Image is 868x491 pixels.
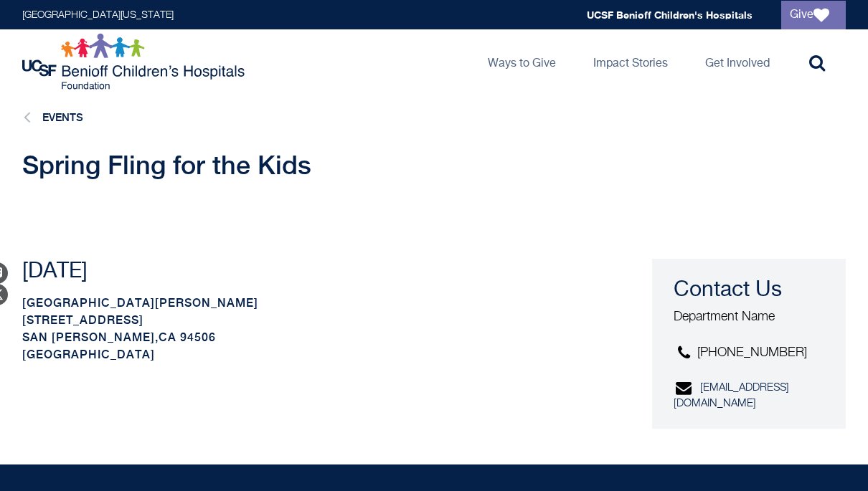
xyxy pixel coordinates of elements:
[22,348,155,361] span: [GEOGRAPHIC_DATA]
[22,296,258,310] span: [GEOGRAPHIC_DATA][PERSON_NAME]
[587,9,753,21] a: UCSF Benioff Children's Hospitals
[674,344,830,362] p: [PHONE_NUMBER]
[22,330,155,344] span: San [PERSON_NAME]
[22,313,143,327] span: [STREET_ADDRESS]
[180,330,216,344] span: 94506
[781,1,846,29] a: Give
[22,10,174,20] a: [GEOGRAPHIC_DATA][US_STATE]
[22,295,575,363] p: ,
[22,33,248,90] img: Logo for UCSF Benioff Children's Hospitals Foundation
[674,382,789,409] a: [EMAIL_ADDRESS][DOMAIN_NAME]
[674,276,830,305] h3: Contact Us
[42,111,83,123] a: Events
[22,150,311,180] span: Spring Fling for the Kids
[674,308,830,326] p: Department Name
[22,259,575,285] p: [DATE]
[476,29,567,94] a: Ways to Give
[582,29,679,94] a: Impact Stories
[159,330,176,344] span: CA
[694,29,781,94] a: Get Involved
